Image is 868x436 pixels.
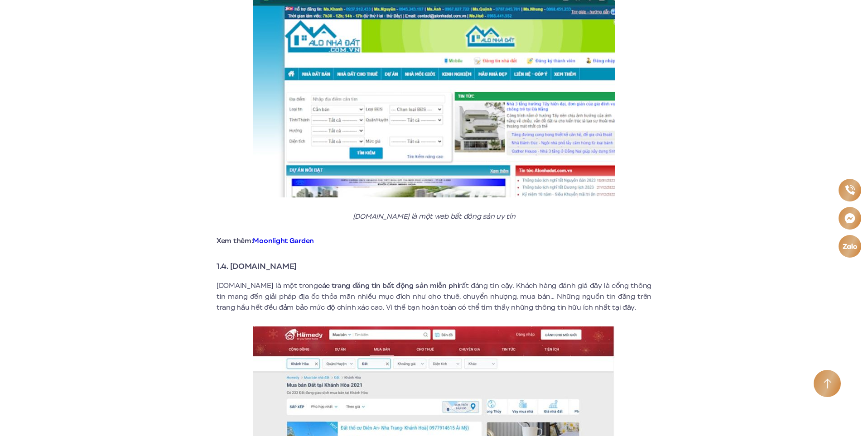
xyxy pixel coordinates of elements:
[845,185,854,195] img: Phone icon
[253,236,314,246] a: Moonlight Garden
[824,379,831,389] img: Arrow icon
[844,213,855,224] img: Messenger icon
[318,281,459,291] strong: các trang đăng tin bất động sản miễn phí
[217,280,651,313] p: [DOMAIN_NAME] là một trong rất đáng tin cậy. Khách hàng đánh giá đây là cổng thông tin mang đến g...
[217,236,314,246] strong: Xem thêm:
[217,260,297,272] strong: 1.4. [DOMAIN_NAME]
[353,211,516,221] em: [DOMAIN_NAME] là một web bất đông sản uy tín
[842,244,857,249] img: Zalo icon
